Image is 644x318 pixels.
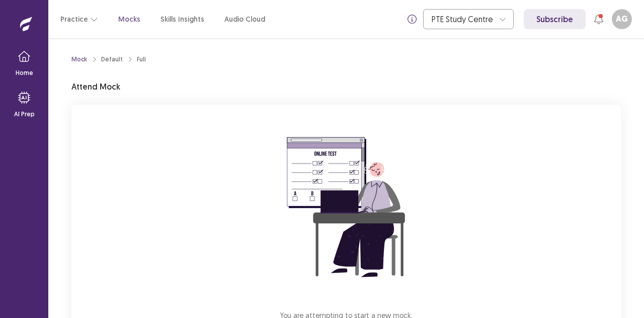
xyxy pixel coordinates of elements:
a: Mock [71,55,87,64]
a: Subscribe [524,9,586,29]
img: attend-mock [256,117,437,298]
a: Audio Cloud [224,14,265,25]
div: Default [101,55,123,64]
a: Mocks [118,14,140,25]
p: AI Prep [14,110,35,119]
div: Full [137,55,146,64]
a: Skills Insights [160,14,204,25]
p: Home [16,68,33,77]
button: Practice [60,10,98,28]
button: info [403,10,421,28]
div: PTE Study Centre [432,10,494,29]
button: AG [612,9,632,29]
p: Attend Mock [71,81,120,93]
nav: breadcrumb [71,55,146,64]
